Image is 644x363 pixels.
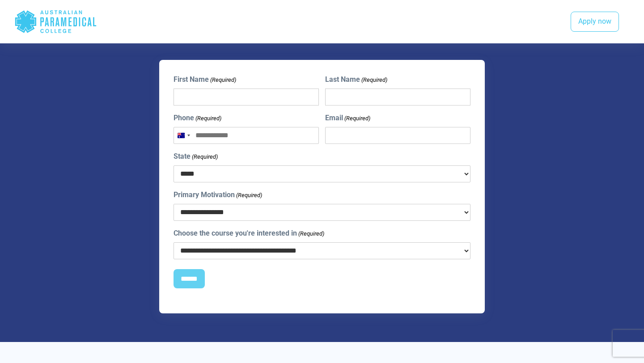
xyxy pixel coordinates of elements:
a: Apply now [571,12,619,32]
span: (Required) [360,76,387,84]
button: Selected country [174,127,193,144]
label: Phone [174,113,221,123]
span: (Required) [298,229,325,238]
label: First Name [174,74,236,85]
label: Last Name [325,74,387,85]
span: (Required) [191,152,218,161]
span: (Required) [343,114,370,123]
label: Choose the course you're interested in [174,228,324,239]
span: (Required) [236,191,263,200]
span: (Required) [210,76,237,84]
label: Email [325,113,370,123]
label: Primary Motivation [174,190,262,200]
label: State [174,151,218,162]
div: Australian Paramedical College [14,7,97,36]
span: (Required) [195,114,222,123]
